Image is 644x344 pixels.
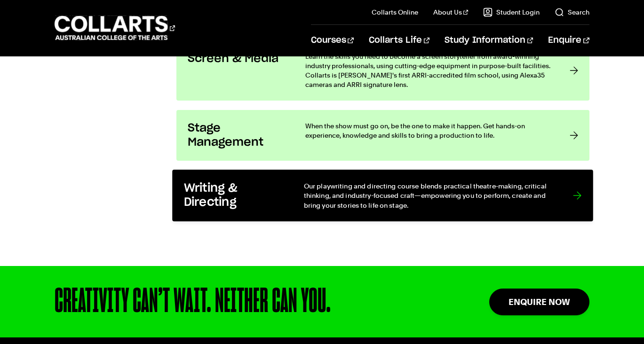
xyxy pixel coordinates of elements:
[548,25,589,56] a: Enquire
[184,181,285,210] h3: Writing & Directing
[188,52,286,66] h3: Screen & Media
[555,8,589,17] a: Search
[55,15,175,41] div: Go to homepage
[489,289,589,315] a: Enquire Now
[55,285,429,319] div: CREATIVITY CAN’T WAIT. NEITHER CAN YOU.
[369,25,429,56] a: Collarts Life
[433,8,468,17] a: About Us
[304,181,554,210] p: Our playwriting and directing course blends practical theatre-making, critical thinking, and indu...
[176,110,589,161] a: Stage Management When the show must go on, be the one to make it happen. Get hands-on experience,...
[311,25,354,56] a: Courses
[305,121,550,140] p: When the show must go on, be the one to make it happen. Get hands-on experience, knowledge and sk...
[176,40,589,101] a: Screen & Media Learn the skills you need to become a screen storyteller from award-winning indust...
[188,121,286,149] h3: Stage Management
[445,25,533,56] a: Study Information
[372,8,418,17] a: Collarts Online
[483,8,540,17] a: Student Login
[173,170,594,221] a: Writing & Directing Our playwriting and directing course blends practical theatre-making, critica...
[305,52,550,89] p: Learn the skills you need to become a screen storyteller from award-winning industry professional...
